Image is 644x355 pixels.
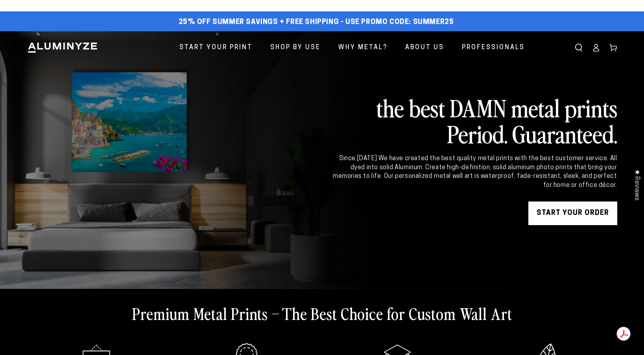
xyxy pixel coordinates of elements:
[456,37,531,58] a: Professionals
[405,42,444,54] span: About Us
[27,42,98,54] img: Aluminyze
[179,42,253,54] span: Start Your Print
[338,42,388,54] span: Why Metal?
[332,154,617,190] div: Since [DATE] We have created the best quality metal prints with the best customer service. All dy...
[332,94,617,146] h2: the best DAMN metal prints Period. Guaranteed.
[528,202,617,225] a: START YOUR Order
[264,37,327,58] a: Shop By Use
[132,303,512,324] h2: Premium Metal Prints – The Best Choice for Custom Wall Art
[570,39,587,56] summary: Search our site
[399,37,450,58] a: About Us
[629,163,644,207] div: Click to open Judge.me floating reviews tab
[270,42,321,54] span: Shop By Use
[462,42,525,54] span: Professionals
[332,37,393,58] a: Why Metal?
[179,18,454,27] span: 25% off Summer Savings + Free Shipping - Use Promo Code: SUMMER25
[173,37,258,58] a: Start Your Print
